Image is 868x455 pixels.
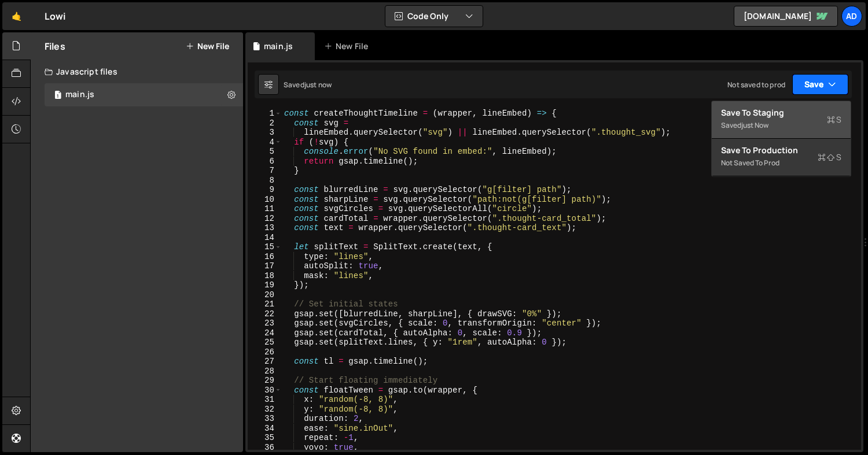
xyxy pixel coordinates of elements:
div: 21 [248,299,282,309]
div: 10 [248,195,282,205]
div: 12 [248,214,282,224]
div: Lowi [45,9,66,23]
a: 🤙 [2,2,31,30]
div: 22 [248,309,282,319]
div: 27 [248,357,282,367]
div: 32 [248,405,282,415]
div: 30 [248,386,282,395]
button: Code Only [385,6,483,27]
div: 1 [248,109,282,119]
a: [DOMAIN_NAME] [734,6,838,27]
div: 29 [248,376,282,386]
div: Save to Staging [721,107,841,119]
div: 17 [248,261,282,271]
div: 34 [248,424,282,434]
div: 35 [248,433,282,443]
div: 14 [248,233,282,243]
div: 25 [248,338,282,347]
span: 1 [54,91,61,101]
div: 23 [248,319,282,328]
div: 13 [248,223,282,233]
div: 15 [248,242,282,252]
div: 26 [248,347,282,357]
div: 7 [248,166,282,176]
div: 2 [248,119,282,128]
div: Saved [284,80,332,90]
div: Not saved to prod [727,80,785,90]
div: 24 [248,328,282,338]
div: just now [741,120,768,130]
span: S [818,151,841,163]
div: Javascript files [31,60,243,83]
div: Not saved to prod [721,156,841,170]
div: 16 [248,252,282,262]
div: 28 [248,367,282,376]
div: 33 [248,414,282,424]
button: Save [792,74,848,95]
div: 17330/48110.js [45,83,243,106]
div: 18 [248,271,282,281]
div: 20 [248,290,282,300]
div: 4 [248,138,282,147]
div: main.js [264,40,293,52]
span: S [827,114,841,125]
div: 6 [248,157,282,167]
div: Saved [721,119,841,132]
div: 11 [248,204,282,214]
div: 31 [248,395,282,405]
div: 8 [248,176,282,186]
div: main.js [65,90,94,100]
div: 3 [248,128,282,138]
div: Save to Production [721,145,841,156]
div: 19 [248,280,282,290]
div: 5 [248,147,282,157]
button: Save to ProductionS Not saved to prod [712,139,851,176]
button: New File [186,42,229,51]
a: Ad [841,6,862,27]
button: Save to StagingS Savedjust now [712,101,851,139]
div: just now [304,80,332,90]
div: 36 [248,443,282,453]
h2: Files [45,40,65,53]
div: New File [324,40,373,52]
div: 9 [248,185,282,195]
